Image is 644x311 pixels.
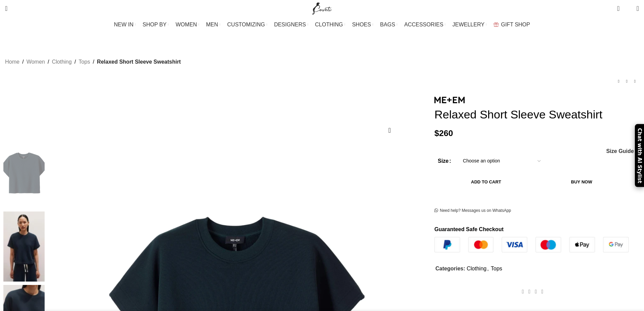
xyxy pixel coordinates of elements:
[501,21,530,28] span: GIFT SHOP
[404,21,444,28] span: ACCESSORIES
[315,21,343,28] span: CLOTHING
[626,7,631,12] span: 0
[434,108,639,121] h1: Relaxed Short Sleeve Sweatshirt
[5,58,20,66] a: Home
[487,264,488,273] span: ,
[434,97,465,103] img: Me and Em
[311,5,333,11] a: Site logo
[26,58,45,66] a: Women
[615,77,623,85] a: Previous product
[631,77,639,85] a: Next product
[435,266,465,271] span: Categories:
[434,129,453,138] bdi: 260
[114,21,134,28] span: NEW IN
[526,287,532,296] a: X social link
[380,18,397,31] a: BAGS
[434,226,504,232] strong: Guaranteed Safe Checkout
[494,18,530,31] a: GIFT SHOP
[539,287,546,296] a: WhatsApp social link
[176,18,199,31] a: WOMEN
[274,18,308,31] a: DESIGNERS
[452,21,484,28] span: JEWELLERY
[2,18,642,31] div: Main navigation
[274,21,306,28] span: DESIGNERS
[532,287,539,296] a: Pinterest social link
[97,58,181,66] span: Relaxed Short Sleeve Sweatshirt
[452,18,487,31] a: JEWELLERY
[52,58,72,66] a: Clothing
[434,237,629,252] img: guaranteed-safe-checkout-bordered.j
[143,18,169,31] a: SHOP BY
[618,3,623,8] span: 0
[3,212,45,282] img: Me + Em Relaxed Short Sleeve Sweatshirt – luxury British Blue in Me and Em exclusively at Coveti
[606,149,634,154] a: Size Guide
[491,266,502,271] a: Tops
[614,2,623,15] a: 0
[520,287,526,296] a: Facebook social link
[606,149,634,154] span: Size Guide
[438,157,451,165] label: Size
[434,129,439,138] span: $
[143,21,167,28] span: SHOP BY
[404,18,446,31] a: ACCESSORIES
[438,175,534,189] button: Add to cart
[79,58,90,66] a: Tops
[227,18,267,31] a: CUSTOMIZING
[467,266,486,271] a: Clothing
[352,21,371,28] span: SHOES
[176,21,197,28] span: WOMEN
[5,58,181,66] nav: Breadcrumb
[380,21,395,28] span: BAGS
[3,138,45,208] img: Relaxed Short Sleeve Sweatshirt
[114,18,136,31] a: NEW IN
[206,21,218,28] span: MEN
[227,21,265,28] span: CUSTOMIZING
[2,2,11,15] a: Search
[434,208,511,214] a: Need help? Messages us on WhatsApp
[625,2,631,15] div: My Wishlist
[538,175,625,189] button: Buy now
[352,18,373,31] a: SHOES
[315,18,345,31] a: CLOTHING
[206,18,220,31] a: MEN
[494,22,499,27] img: GiftBag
